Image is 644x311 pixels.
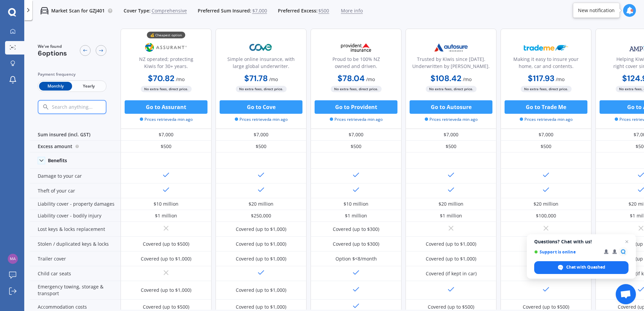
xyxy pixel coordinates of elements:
div: $1 million [345,212,367,219]
div: Trusted by Kiwis since [DATE]. Underwritten by [PERSON_NAME]. [411,56,491,72]
div: $250,000 [251,212,271,219]
div: Covered (up to $500) [428,304,474,310]
b: $78.04 [337,73,365,83]
span: No extra fees, direct price. [331,86,382,92]
span: / mo [366,76,375,82]
div: Covered (up to $1,000) [141,287,191,293]
div: Making it easy to insure your home, car and contents. [506,56,586,72]
div: $7,000 [121,129,212,141]
div: Excess amount [30,141,121,152]
div: Emergency towing, storage & transport [30,281,121,300]
span: Questions? Chat with us! [534,239,629,244]
div: Covered (up to $1,000) [236,304,286,310]
div: $20 million [249,201,273,207]
span: Preferred Sum Insured: [198,7,251,14]
span: / mo [269,76,278,82]
span: We've found [38,43,67,49]
button: Go to Cove [220,100,302,114]
div: $10 million [154,201,179,207]
div: Option $<8/month [335,255,377,262]
span: / mo [463,76,472,82]
span: No extra fees, direct price. [521,86,572,92]
div: Proud to be 100% NZ owned and driven. [316,56,396,72]
div: Payment frequency [38,71,106,78]
div: Simple online insurance, with large global underwriter. [221,56,301,72]
div: Benefits [48,158,67,164]
div: $20 million [439,201,463,207]
span: No extra fees, direct price. [236,86,287,92]
div: Covered (up to $1,000) [236,255,286,262]
img: 3b2f0af85b320d7ca3b736c694305acc [8,254,18,264]
b: $70.82 [148,73,174,83]
img: car.f15378c7a67c060ca3f3.svg [40,7,49,15]
div: $10 million [344,201,368,207]
div: Covered (up to $1,000) [426,255,476,262]
img: Cove.webp [239,39,283,56]
div: Stolen / duplicated keys & locks [30,237,121,251]
span: No extra fees, direct price. [141,86,192,92]
b: $117.93 [528,73,554,83]
div: Theft of your car [30,183,121,198]
div: $500 [121,141,212,152]
span: Prices retrieved a min ago [140,116,193,123]
span: $7,000 [252,7,267,14]
div: 💰 Cheapest option [147,32,185,38]
span: $500 [318,7,329,14]
span: 6 options [38,49,67,58]
img: Provident.png [334,39,378,56]
span: / mo [176,76,185,82]
span: Prices retrieved a min ago [425,116,478,123]
div: $500 [501,141,591,152]
span: Chat with Quashed [566,264,605,270]
div: Open chat [616,284,636,304]
span: Support is online [534,249,599,254]
div: $500 [406,141,496,152]
span: Cover Type: [124,7,151,14]
div: Damage to your car [30,169,121,183]
span: Prices retrieved a min ago [235,116,288,123]
div: Covered (up to $500) [523,304,569,310]
div: Covered (up to $300) [333,226,379,233]
div: $7,000 [311,129,401,141]
div: $500 [311,141,401,152]
span: Monthly [39,82,72,91]
div: Lost keys & locks replacement [30,222,121,237]
div: Child car seats [30,266,121,281]
div: $1 million [155,212,177,219]
div: Covered (up to $1,000) [141,255,191,262]
span: More info [341,7,363,14]
span: Prices retrieved a min ago [520,116,573,123]
b: $71.78 [244,73,268,83]
div: Covered (up to $500) [143,241,189,247]
div: Covered (up to $1,000) [236,241,286,247]
input: Search anything... [51,104,120,110]
span: Yearly [72,82,105,91]
img: Assurant.png [144,39,188,56]
p: Market Scan for GZJ401 [51,7,105,14]
span: Comprehensive [152,7,187,14]
div: $100,000 [536,212,556,219]
div: Covered (up to $500) [143,304,189,310]
div: Sum insured (incl. GST) [30,129,121,141]
span: Prices retrieved a min ago [330,116,383,123]
button: Go to Assurant [125,100,207,114]
img: Trademe.webp [524,39,568,56]
div: $7,000 [216,129,307,141]
div: Covered (up to $1,000) [426,241,476,247]
span: Preferred Excess: [278,7,318,14]
span: Close chat [623,238,631,246]
div: Covered (if kept in car) [426,270,477,277]
div: NZ operated; protecting Kiwis for 30+ years. [126,56,206,72]
div: Chat with Quashed [534,261,629,274]
div: Covered (up to $300) [333,241,379,247]
div: Liability cover - property damages [30,198,121,210]
div: Trailer cover [30,251,121,266]
div: Covered (up to $1,000) [236,287,286,293]
div: $1 million [440,212,462,219]
div: $500 [216,141,307,152]
span: No extra fees, direct price. [426,86,477,92]
b: $108.42 [430,73,461,83]
button: Go to Trade Me [505,100,587,114]
button: Go to Autosure [410,100,492,114]
img: Autosure.webp [429,39,473,56]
